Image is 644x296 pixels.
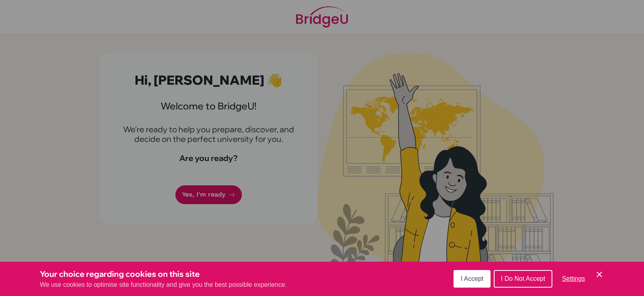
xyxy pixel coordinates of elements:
[40,280,287,290] p: We use cookies to optimise site functionality and give you the best possible experience.
[595,270,604,279] button: Save and close
[454,270,491,288] button: I Accept
[494,270,552,288] button: I Do Not Accept
[556,271,591,287] button: Settings
[562,275,585,282] span: Settings
[40,268,287,280] h3: Your choice regarding cookies on this site
[501,275,545,282] span: I Do Not Accept
[461,275,483,282] span: I Accept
